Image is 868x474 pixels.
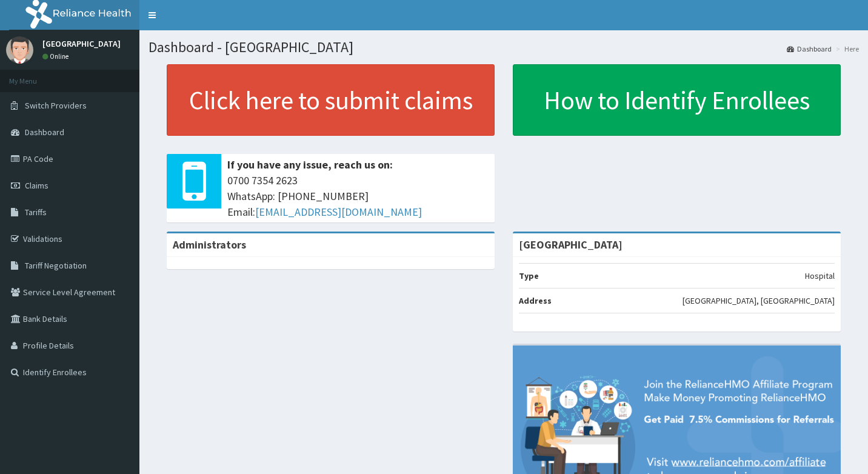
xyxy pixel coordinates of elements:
p: [GEOGRAPHIC_DATA] [42,39,121,48]
a: Click here to submit claims [167,64,495,136]
span: Switch Providers [25,100,87,111]
li: Here [833,44,859,54]
a: How to Identify Enrollees [513,64,841,136]
b: Type [519,270,539,281]
b: Address [519,295,552,306]
a: [EMAIL_ADDRESS][DOMAIN_NAME] [255,205,422,219]
b: Administrators [173,238,246,252]
strong: [GEOGRAPHIC_DATA] [519,238,623,252]
h1: Dashboard - [GEOGRAPHIC_DATA] [149,39,859,55]
span: Tariffs [25,207,47,218]
p: Hospital [805,270,835,282]
p: [GEOGRAPHIC_DATA], [GEOGRAPHIC_DATA] [683,295,835,307]
a: Online [42,52,72,61]
a: Dashboard [787,44,832,54]
b: If you have any issue, reach us on: [227,158,393,172]
span: Claims [25,180,48,191]
img: User Image [6,36,33,64]
span: Tariff Negotiation [25,260,87,271]
span: 0700 7354 2623 WhatsApp: [PHONE_NUMBER] Email: [227,173,489,219]
span: Dashboard [25,127,64,138]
